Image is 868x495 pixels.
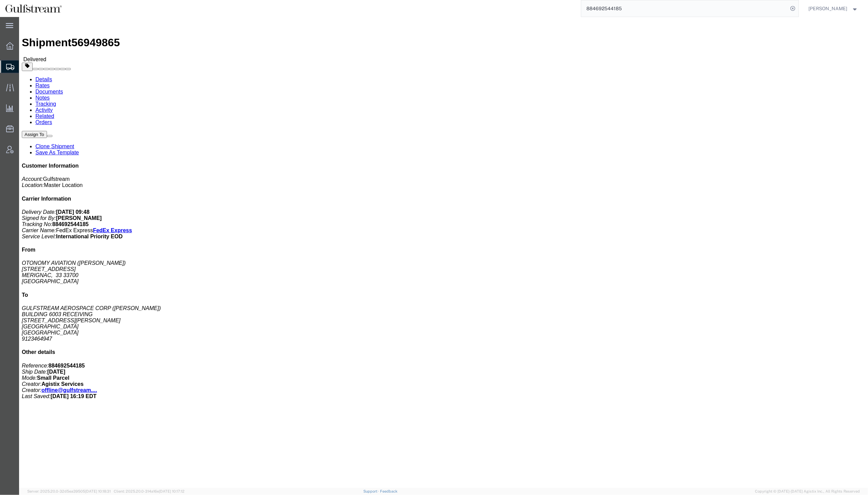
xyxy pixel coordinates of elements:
span: Copyright © [DATE]-[DATE] Agistix Inc., All Rights Reserved [755,489,860,494]
span: Carrie Black [809,5,848,12]
button: [PERSON_NAME] [808,4,859,13]
a: Feedback [380,489,397,493]
img: logo [5,3,62,14]
input: Search for shipment number, reference number [581,0,788,17]
a: Support [363,489,380,493]
span: [DATE] 10:17:12 [159,489,185,493]
iframe: FS Legacy Container [19,17,868,488]
span: [DATE] 10:18:31 [85,489,111,493]
span: Server: 2025.20.0-32d5ea39505 [27,489,111,493]
span: Client: 2025.20.0-314a16e [114,489,185,493]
